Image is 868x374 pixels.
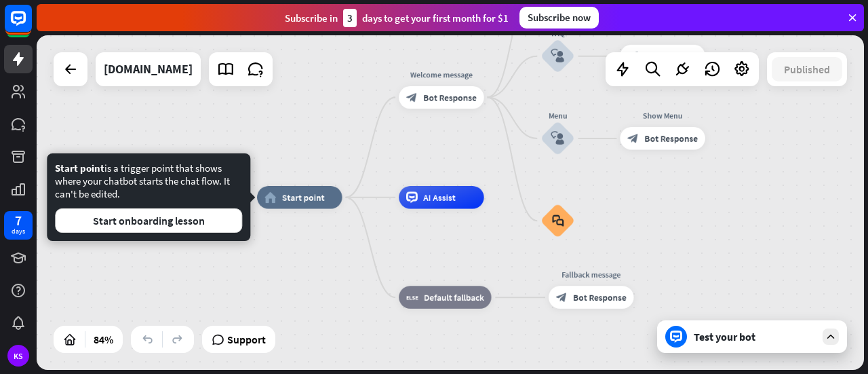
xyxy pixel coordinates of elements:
[264,191,277,203] i: home_2
[343,9,357,27] div: 3
[627,133,639,145] i: block_bot_response
[551,132,564,145] i: block_user_input
[612,110,714,121] div: Show Menu
[519,7,599,29] div: Subscribe now
[55,162,104,174] span: Start point
[282,191,325,203] span: Start point
[644,50,698,62] span: Bot Response
[556,292,568,303] i: block_bot_response
[15,214,22,227] div: 7
[551,50,564,63] i: block_user_input
[552,214,564,227] i: block_faq
[104,52,193,86] div: lntsarjapurroad.com
[540,269,642,280] div: Fallback message
[285,9,509,27] div: Subscribe in days to get your first month for $1
[424,292,484,303] span: Default fallback
[4,211,33,240] a: 7 days
[627,50,639,62] i: block_bot_response
[423,191,456,203] span: AI Assist
[55,162,242,233] div: is a trigger point that shows where your chatbot starts the chat flow. It can't be edited.
[524,110,591,121] div: Menu
[227,329,266,350] span: Support
[406,292,418,303] i: block_fallback
[55,208,242,233] button: Start onboarding lesson
[694,330,816,343] div: Test your bot
[391,69,493,81] div: Welcome message
[11,5,52,46] button: Open LiveChat chat widget
[7,345,29,367] div: KS
[90,329,117,350] div: 84%
[644,133,698,145] span: Bot Response
[423,92,477,103] span: Bot Response
[573,292,627,303] span: Bot Response
[12,227,25,236] div: days
[406,92,418,103] i: block_bot_response
[772,57,842,81] button: Published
